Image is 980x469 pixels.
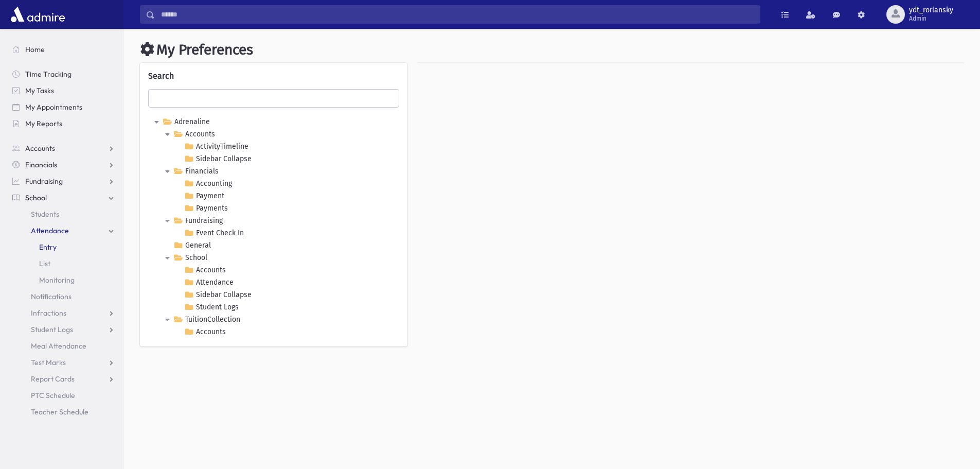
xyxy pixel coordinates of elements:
a: Report Cards [4,371,123,387]
span: My Tasks [25,86,54,95]
span: Financials [25,160,57,169]
img: AdmirePro [8,4,67,25]
a: Teacher Schedule [4,404,123,420]
a: Event Check In [182,227,246,239]
h1: My Preferences [140,41,964,59]
a: Adrenaline [161,116,212,128]
span: My Reports [25,119,62,128]
a: Accounts [182,326,228,338]
a: Sidebar Collapse [182,153,254,165]
a: Test Marks [4,354,123,371]
a: Infractions [4,305,123,321]
span: Monitoring [39,275,75,285]
a: Accounts [171,128,217,141]
span: School [25,193,47,202]
a: Fundraising [4,173,123,189]
span: Time Tracking [25,70,72,79]
a: ActivityTimeline [182,141,251,153]
a: Meal Attendance [4,338,123,354]
a: My Reports [4,115,123,132]
a: School [171,252,209,264]
a: Fundraising [171,215,225,227]
a: Time Tracking [4,66,123,82]
a: Accounts [4,140,123,157]
a: Sidebar Collapse [182,289,254,301]
span: Report Cards [31,374,75,384]
span: ydt_rorlansky [909,6,953,14]
a: Student Logs [4,321,123,338]
a: School [4,189,123,206]
a: General [171,239,213,252]
a: Notifications [4,288,123,305]
a: Payments [182,202,230,215]
a: PTC Schedule [4,387,123,404]
a: Accounting [182,178,234,190]
span: List [39,259,50,268]
span: Students [31,210,59,219]
a: My Appointments [4,99,123,115]
span: Admin [909,14,953,23]
span: Home [25,45,45,54]
span: Attendance [31,226,69,235]
a: Financials [4,157,123,173]
span: Student Logs [31,325,73,334]
span: Meal Attendance [31,341,86,351]
span: PTC Schedule [31,391,75,400]
a: Monitoring [4,272,123,288]
span: Notifications [31,292,72,301]
span: Fundraising [25,177,63,186]
a: Accounts [182,264,228,276]
h4: Search [148,71,399,81]
a: Students [4,206,123,222]
a: Attendance [182,276,236,289]
a: List [4,255,123,272]
span: My Appointments [25,102,82,112]
span: Entry [39,242,57,252]
a: My Tasks [4,82,123,99]
span: Teacher Schedule [31,407,88,416]
a: Entry [4,239,123,255]
a: Home [4,41,123,58]
a: Attendance [4,222,123,239]
a: Student Logs [182,301,241,314]
span: Test Marks [31,358,66,367]
span: Accounts [25,144,55,153]
span: Infractions [31,308,66,318]
a: TuitionCollection [171,314,242,326]
a: Payment [182,190,226,202]
a: Financials [171,165,221,178]
input: Search [155,5,760,24]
